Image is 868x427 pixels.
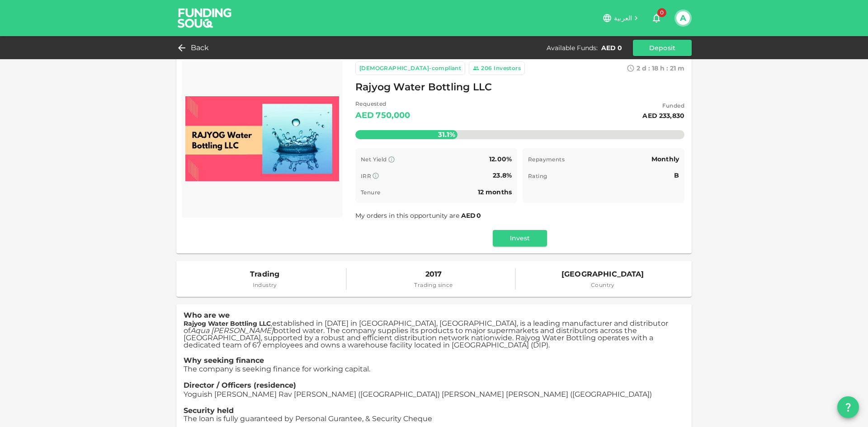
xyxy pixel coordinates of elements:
span: Country [561,281,644,290]
span: Net Yield [361,156,387,163]
span: IRR [361,173,371,179]
span: B [674,171,679,179]
button: A [676,11,690,25]
button: Deposit [633,40,692,56]
span: Trading since [414,281,453,290]
span: m [678,64,684,72]
span: Repayments [528,156,565,163]
button: Invest [493,230,547,246]
span: AED [461,211,476,220]
button: 0 [647,9,665,27]
span: [GEOGRAPHIC_DATA] [561,268,644,281]
img: Marketplace Logo [185,63,339,214]
span: , [184,319,668,349]
span: Who are we [184,311,230,319]
span: Security held [184,406,234,415]
span: 12.00% [489,155,512,163]
span: 0 [476,211,481,220]
div: AED 0 [601,43,622,52]
div: 206 [481,64,492,73]
span: The company is seeking finance for working capital. [184,365,370,373]
div: Available Funds : [547,43,598,52]
span: 23.8% [493,171,512,179]
em: Aqua [PERSON_NAME] [190,326,274,335]
span: 12 months [478,188,512,196]
span: Trading [250,268,279,281]
span: Rating [528,173,547,179]
span: My orders in this opportunity are [355,211,482,220]
span: Tenure [361,189,380,196]
div: [DEMOGRAPHIC_DATA]-compliant [359,64,461,73]
strong: Rajyog Water Bottling LLC [184,319,271,328]
span: Director / Officers (residence) [184,381,296,389]
span: 2017 [414,268,453,281]
span: The loan is fully guaranteed by Personal Gurantee, & Security Cheque [184,414,432,423]
span: Why seeking finance [184,356,264,365]
span: Yoguish [PERSON_NAME] Rav [PERSON_NAME] ([GEOGRAPHIC_DATA]) [PERSON_NAME] [PERSON_NAME] ([GEOGRAP... [184,390,652,399]
span: العربية [614,14,632,22]
div: Investors [494,64,521,73]
button: question [837,396,859,418]
span: 0 [657,8,666,17]
span: Funded [642,101,684,110]
span: Industry [250,281,279,290]
span: Monthly [651,155,679,163]
span: 2 [637,64,640,72]
span: 21 [670,64,676,72]
span: Back [191,42,209,54]
span: d : [642,64,650,72]
span: Rajyog Water Bottling LLC [355,79,492,96]
span: 18 [652,64,658,72]
span: Requested [355,99,410,108]
span: established in [DATE] in [GEOGRAPHIC_DATA], [GEOGRAPHIC_DATA], is a leading manufacturer and dist... [184,319,668,349]
span: h : [660,64,668,72]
